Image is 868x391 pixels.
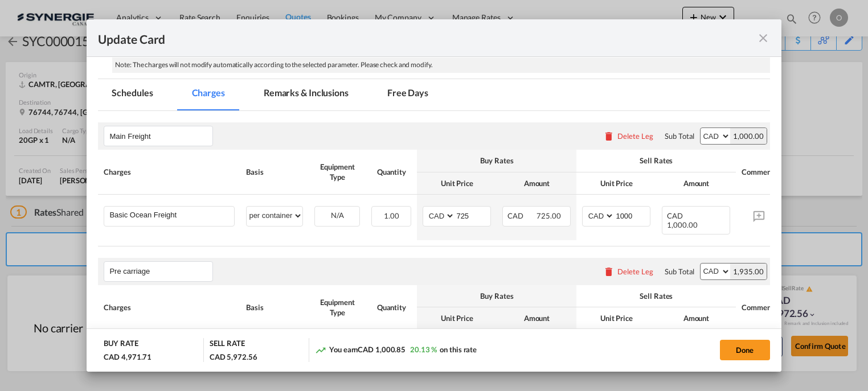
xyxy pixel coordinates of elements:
[315,344,477,356] div: You earn on this rate
[358,345,406,354] span: CAD 1,000.85
[617,131,653,141] div: Delete Leg
[656,307,736,330] th: Amount
[178,79,239,110] md-tab-item: Charges
[314,297,360,318] div: Equipment Type
[98,79,453,110] md-pagination-wrapper: Use the left and right arrow keys to navigate between tabs
[210,338,245,351] div: SELL RATE
[756,31,770,45] md-icon: icon-close fg-AAA8AD m-0 pointer
[615,207,650,224] input: 1000
[603,267,653,276] button: Delete Leg
[667,211,694,220] span: CAD
[576,172,656,195] th: Unit Price
[603,131,653,141] button: Delete Leg
[250,79,362,110] md-tab-item: Remarks & Inclusions
[104,167,235,177] div: Charges
[315,344,326,356] md-icon: icon-trending-up
[455,207,490,224] input: 725
[417,307,497,330] th: Unit Price
[109,263,212,280] input: Leg Name
[497,172,576,195] th: Amount
[667,220,697,229] span: 1,000.00
[104,338,138,351] div: BUY RATE
[314,162,360,182] div: Equipment Type
[109,127,212,145] input: Leg Name
[410,345,437,354] span: 20.13 %
[374,79,442,110] md-tab-item: Free Days
[87,19,781,371] md-dialog: Update CardPort of ...
[665,131,694,141] div: Sub Total
[109,207,234,224] input: Charge Name
[98,31,756,45] div: Update Card
[423,291,571,301] div: Buy Rates
[582,291,730,301] div: Sell Rates
[98,79,166,110] md-tab-item: Schedules
[417,172,497,195] th: Unit Price
[736,285,781,330] th: Comments
[246,302,303,312] div: Basis
[210,352,257,362] div: CAD 5,972.56
[537,211,560,220] span: 725.00
[315,207,359,224] div: N/A
[730,128,766,144] div: 1,000.00
[617,267,653,276] div: Delete Leg
[371,167,411,177] div: Quantity
[507,211,535,220] span: CAD
[720,340,770,360] button: Done
[603,130,615,142] md-icon: icon-delete
[384,211,399,220] span: 1.00
[576,307,656,330] th: Unit Price
[112,57,769,73] div: Note: The charges will not modify automatically according to the selected parameter. Please check...
[371,302,411,312] div: Quantity
[582,155,730,166] div: Sell Rates
[603,266,615,277] md-icon: icon-delete
[247,207,302,225] select: per container
[104,302,235,312] div: Charges
[246,167,303,177] div: Basis
[423,155,571,166] div: Buy Rates
[656,172,736,195] th: Amount
[104,352,152,362] div: CAD 4,971.71
[665,266,694,277] div: Sub Total
[730,264,766,279] div: 1,935.00
[736,150,781,194] th: Comments
[497,307,576,330] th: Amount
[104,207,234,224] md-input-container: Basic Ocean Freight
